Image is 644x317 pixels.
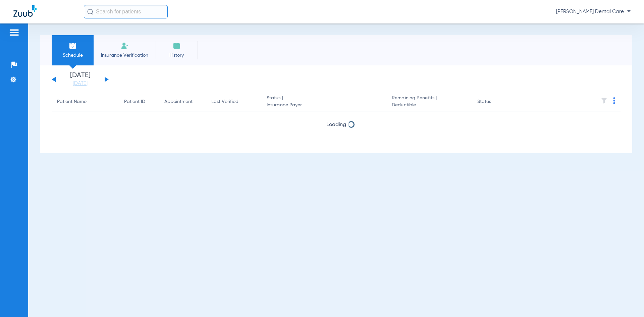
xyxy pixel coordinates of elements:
[386,93,472,111] th: Remaining Benefits |
[261,93,386,111] th: Status |
[326,140,346,145] span: Loading
[13,5,37,17] img: Zuub Logo
[57,98,87,105] div: Patient Name
[326,122,346,127] span: Loading
[392,102,466,109] span: Deductible
[211,98,238,105] div: Last Verified
[601,97,607,104] img: filter.svg
[57,52,89,59] span: Schedule
[60,80,100,87] a: [DATE]
[87,9,93,15] img: Search Icon
[173,42,181,50] img: History
[556,8,631,15] span: [PERSON_NAME] Dental Care
[613,97,615,104] img: group-dot-blue.svg
[99,52,151,59] span: Insurance Verification
[161,52,193,59] span: History
[267,102,381,109] span: Insurance Payer
[472,93,517,111] th: Status
[57,98,113,105] div: Patient Name
[124,98,154,105] div: Patient ID
[164,98,193,105] div: Appointment
[121,42,129,50] img: Manual Insurance Verification
[60,72,100,87] li: [DATE]
[124,98,145,105] div: Patient ID
[164,98,201,105] div: Appointment
[69,42,77,50] img: Schedule
[9,29,19,37] img: hamburger-icon
[84,5,168,18] input: Search for patients
[211,98,256,105] div: Last Verified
